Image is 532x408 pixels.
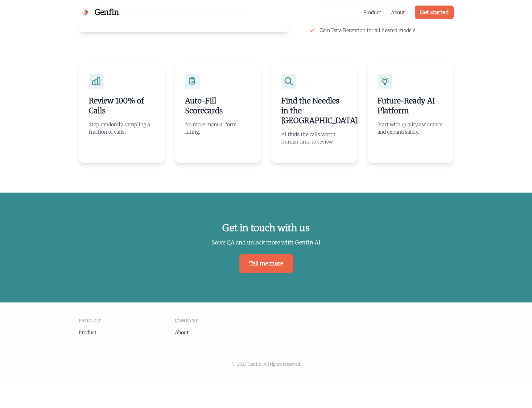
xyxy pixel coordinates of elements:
a: Tell me more [239,254,293,273]
a: Genfin [79,6,119,19]
a: Product [79,329,97,335]
span: Zero Data Retention for all hosted models [320,27,415,34]
img: Genfin Logo [79,6,91,19]
a: Get started [415,6,454,19]
h3: Find the Needles in the [GEOGRAPHIC_DATA] [281,96,347,126]
a: Product [363,9,381,16]
p: Start with quality assurance and expand safely. [377,121,443,135]
p: No more manual form filling. [185,121,251,135]
h3: Future-Ready AI Platform [377,96,443,116]
p: AI finds the calls worth human time to review. [281,131,347,145]
p: Stop randomly sampling a fraction of calls. [89,121,155,135]
a: About [175,329,189,335]
h3: Auto-Fill Scorecards [185,96,251,116]
span: Genfin [95,7,119,17]
h3: Review 100% of Calls [89,96,155,116]
a: About [391,9,405,16]
p: © 2025 Genfin. All rights reserved. [79,361,454,367]
h3: Company [175,318,261,324]
h3: Product [79,318,165,324]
